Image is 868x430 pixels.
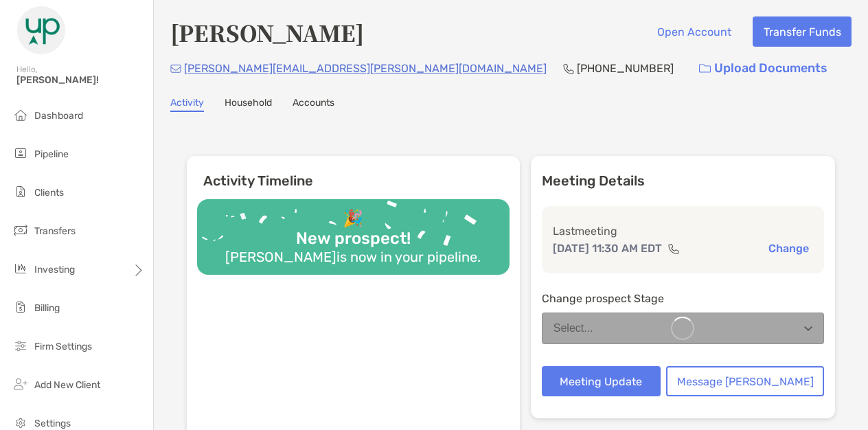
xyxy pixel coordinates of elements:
[34,418,71,429] span: Settings
[12,183,29,200] img: clients icon
[699,64,711,73] img: button icon
[12,106,29,123] img: dashboard icon
[12,299,29,315] img: billing icon
[553,240,662,257] p: [DATE] 11:30 AM EDT
[290,229,416,249] div: New prospect!
[220,249,486,265] div: [PERSON_NAME] is now in your pipeline.
[34,379,100,391] span: Add New Client
[16,5,66,55] img: Zoe Logo
[690,54,836,83] a: Upload Documents
[34,148,69,160] span: Pipeline
[12,260,29,277] img: investing icon
[542,172,824,190] p: Meeting Details
[184,60,547,77] p: [PERSON_NAME][EMAIL_ADDRESS][PERSON_NAME][DOMAIN_NAME]
[667,243,680,254] img: communication type
[170,16,364,48] h4: [PERSON_NAME]
[563,63,574,74] img: Phone Icon
[293,97,334,112] a: Accounts
[542,290,824,307] p: Change prospect Stage
[12,376,29,392] img: add_new_client icon
[12,337,29,354] img: firm-settings icon
[764,241,813,256] button: Change
[753,16,852,47] button: Transfer Funds
[12,145,29,161] img: pipeline icon
[34,187,64,199] span: Clients
[646,16,742,47] button: Open Account
[666,366,824,396] button: Message [PERSON_NAME]
[34,264,75,275] span: Investing
[577,60,674,77] p: [PHONE_NUMBER]
[16,74,145,86] span: [PERSON_NAME]!
[34,341,92,352] span: Firm Settings
[553,223,813,240] p: Last meeting
[34,302,60,314] span: Billing
[337,209,369,229] div: 🎉
[225,97,272,112] a: Household
[12,222,29,238] img: transfers icon
[542,366,661,396] button: Meeting Update
[187,156,520,189] h6: Activity Timeline
[34,110,83,122] span: Dashboard
[170,97,204,112] a: Activity
[170,65,181,73] img: Email Icon
[34,225,76,237] span: Transfers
